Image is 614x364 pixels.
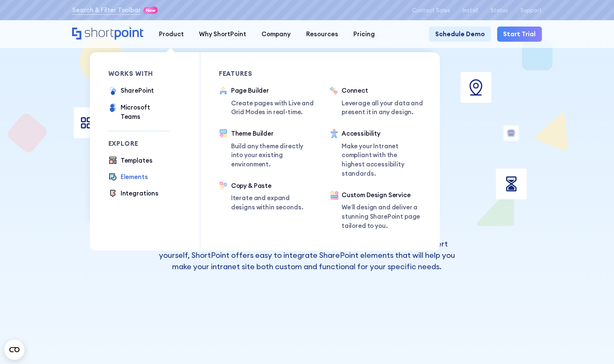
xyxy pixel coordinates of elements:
a: Start Trial [497,27,542,42]
a: SharePoint [108,86,154,96]
a: Install [463,7,478,13]
a: Resources [299,27,346,42]
a: Microsoft Teams [108,103,170,121]
div: Elements [121,172,148,182]
a: Support [520,7,542,13]
a: Why ShortPoint [191,27,254,42]
p: Leverage all your data and present it in any design. [342,99,426,117]
div: Custom Design Service [342,190,421,200]
a: Copy & PasteIterate and expand designs within seconds. [219,181,311,212]
a: Status [490,7,508,13]
div: Page Builder [231,86,315,95]
p: Make your Intranet compliant with the highest accessibility standards. [342,142,421,178]
p: Whether you're looking for a SharePoint designer or want to become an expert yourself, ShortPoint... [155,238,459,273]
div: Explore [108,141,170,147]
p: Build any theme directly into your existing environment. [231,142,311,169]
a: Elements [108,172,148,182]
div: Resources [306,29,338,39]
a: Theme BuilderBuild any theme directly into your existing environment. [219,129,311,169]
div: Why ShortPoint [199,29,246,39]
a: Search & Filter Toolbar [72,5,141,15]
a: ConnectLeverage all your data and present it in any design. [329,86,426,117]
p: Iterate and expand designs within seconds. [231,193,311,212]
div: Pricing [353,29,375,39]
div: Copy & Paste [231,181,311,190]
div: SharePoint [121,86,154,95]
a: Contact Sales [412,7,450,13]
div: Integrations [121,189,159,198]
button: Open CMP widget [4,340,24,360]
div: Features [219,71,311,77]
a: AccessibilityMake your Intranet compliant with the highest accessibility standards. [329,129,421,178]
div: Accessibility [342,129,421,138]
a: Product [151,27,191,42]
a: Pricing [346,27,382,42]
a: Home [72,27,143,41]
a: Schedule Demo [429,27,491,42]
div: Company [261,29,291,39]
p: We’ll design and deliver a stunning SharePoint page tailored to you. [342,203,421,230]
a: Custom Design ServiceWe’ll design and deliver a stunning SharePoint page tailored to you. [329,190,421,232]
div: Templates [121,156,153,165]
a: Page BuilderCreate pages with Live and Grid Modes in real-time. [219,86,315,117]
div: Microsoft Teams [121,103,170,121]
div: works with [108,71,170,77]
a: Integrations [108,189,159,199]
div: Product [159,29,184,39]
div: Widget pro chat [572,324,614,364]
a: Company [254,27,298,42]
div: Theme Builder [231,129,311,138]
a: Templates [108,156,153,166]
div: Connect [342,86,426,95]
p: Create pages with Live and Grid Modes in real-time. [231,99,315,117]
iframe: Chat Widget [572,324,614,364]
